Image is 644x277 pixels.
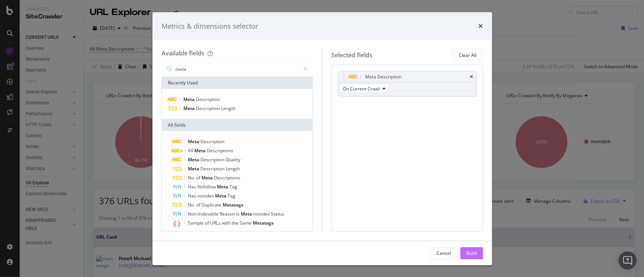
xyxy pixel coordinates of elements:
[152,12,492,265] div: modal
[188,202,196,208] span: No.
[227,193,235,199] span: Tag
[215,193,227,199] span: Meta
[162,119,313,131] div: All fields
[205,220,210,226] span: of
[188,165,200,172] span: Meta
[470,75,473,79] div: times
[618,251,636,269] div: Open Intercom Messenger
[240,220,253,226] span: Same
[161,21,258,31] div: Metrics & dimensions selector
[226,156,240,163] span: Quality
[188,184,197,190] span: Has
[232,220,240,226] span: the
[188,220,205,226] span: Sample
[241,211,253,217] span: Meta
[161,49,204,57] div: Available fields
[194,147,207,154] span: Meta
[200,138,224,145] span: Description
[183,105,196,112] span: Meta
[236,211,241,217] span: is
[196,96,220,103] span: Description
[437,249,451,256] div: Cancel
[217,184,229,190] span: Meta
[340,84,389,93] button: On Current Crawl
[226,165,240,172] span: Length
[221,105,235,112] span: Length
[222,220,232,226] span: with
[201,202,223,208] span: Duplicate
[188,156,200,163] span: Meta
[197,193,215,199] span: noindex
[196,105,221,112] span: Description
[365,73,401,81] div: Meta Description
[175,63,300,75] input: Search by field name
[196,174,201,181] span: of
[207,147,233,154] span: Descriptions
[188,193,197,199] span: Has
[183,96,196,103] span: Meta
[271,211,284,217] span: Status
[214,174,240,181] span: Descriptions
[466,249,477,256] div: Build
[229,184,237,190] span: Tag
[200,156,226,163] span: Description
[188,174,196,181] span: No.
[338,71,476,96] div: Meta DescriptiontimesOn Current Crawl
[162,77,313,89] div: Recently Used
[201,174,214,181] span: Meta
[343,85,380,92] span: On Current Crawl
[220,211,236,217] span: Reason
[430,247,457,259] button: Cancel
[200,165,226,172] span: Description
[223,202,243,208] span: Metatags
[197,184,217,190] span: Nofollow
[460,247,483,259] button: Build
[331,51,372,59] div: Selected fields
[253,211,271,217] span: noindex
[459,52,476,58] div: Clear All
[196,202,201,208] span: of
[188,147,194,154] span: All
[188,138,200,145] span: Meta
[478,21,483,31] div: times
[253,220,274,226] span: Metatags
[452,49,483,61] button: Clear All
[210,220,222,226] span: URLs
[188,211,220,217] span: Non-Indexable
